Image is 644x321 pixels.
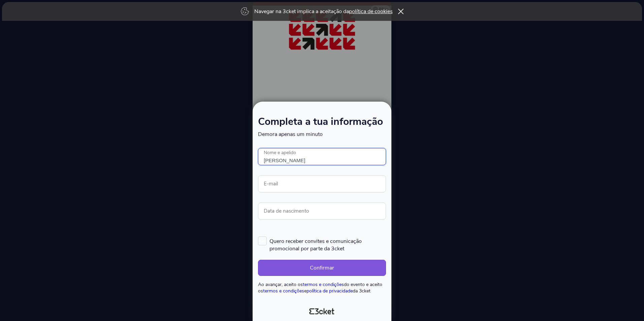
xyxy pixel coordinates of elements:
h1: Completa a tua informação [258,117,386,131]
a: termos e condições [303,281,344,288]
p: Demora apenas um minuto [258,131,386,138]
a: termos e condições [263,288,304,294]
a: política de privacidade [307,288,353,294]
label: Nome e apelido [258,148,302,158]
input: Nome e apelido [258,148,386,165]
p: Navegar na 3cket implica a aceitação da [254,8,393,15]
input: E-mail [258,175,386,192]
span: Quero receber convites e comunicação promocional por parte da 3cket [269,237,386,252]
a: política de cookies [349,8,393,15]
p: Ao avançar, aceito os do evento e aceito os e da 3cket [258,281,386,294]
input: Data de nascimento [258,203,386,220]
label: E-mail [258,175,284,192]
button: Confirmar [258,260,386,276]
